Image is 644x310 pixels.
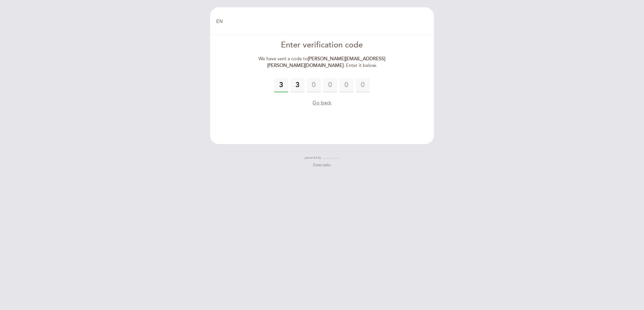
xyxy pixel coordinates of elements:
[255,40,389,51] div: Enter verification code
[323,156,339,159] img: MEITRE
[313,163,331,167] a: Privacy policy
[267,56,386,68] strong: [PERSON_NAME][EMAIL_ADDRESS][PERSON_NAME][DOMAIN_NAME]
[323,78,337,92] input: 0
[274,78,288,92] input: 0
[339,78,353,92] input: 0
[305,156,321,160] span: powered by
[305,156,339,160] a: powered by
[307,78,321,92] input: 0
[312,99,332,107] button: Go back
[291,78,305,92] input: 0
[356,78,370,92] input: 0
[255,56,389,69] div: We have sent a code to . Enter it below.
